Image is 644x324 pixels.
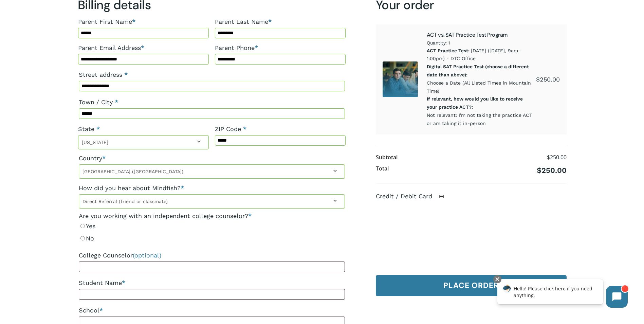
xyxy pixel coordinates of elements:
[124,71,128,78] abbr: required
[490,274,634,314] iframe: Chatbot
[427,39,536,47] span: Quantity: 1
[78,137,208,147] span: Colorado
[427,31,508,38] a: ACT vs. SAT Practice Test Program
[376,163,389,176] th: Total
[248,212,252,219] abbr: required
[435,193,448,201] img: Credit / Debit Card
[376,152,398,163] th: Subtotal
[381,207,559,264] iframe: Secure payment input frame
[427,95,536,127] p: Not relevant: I'm not taking the practice ACT or am taking it in-person
[96,125,100,132] abbr: required
[79,164,345,179] span: Country
[427,63,534,79] dt: Digital SAT Practice Test (choose a different date than above):
[79,182,345,194] label: How did you hear about Mindfish?
[79,232,345,245] label: No
[78,42,209,54] label: Parent Email Address
[383,61,418,97] img: ACT SAT Pactice Test 1
[243,125,246,132] abbr: required
[79,220,345,232] label: Yes
[547,154,550,161] span: $
[115,98,118,106] abbr: required
[215,123,346,135] label: ZIP Code
[536,76,560,83] bdi: 250.00
[427,95,534,111] dt: If relevant, how would you like to receive your practice ACT?:
[79,304,345,317] label: School
[80,224,85,228] input: Yes
[78,16,209,28] label: Parent First Name
[79,166,345,177] span: United States (US)
[79,249,345,262] label: College Counselor
[79,96,345,108] label: Town / City
[376,193,451,200] label: Credit / Debit Card
[215,42,346,54] label: Parent Phone
[547,154,567,161] bdi: 250.00
[78,123,209,135] label: State
[427,47,470,55] dt: ACT Practice Test:
[537,166,541,175] span: $
[79,212,252,220] legend: Are you working with an independent college counselor?
[376,275,567,296] button: Place order
[536,76,540,83] span: $
[427,47,536,63] p: [DATE] ([DATE], 9am-1:00pm) - DTC Office
[427,63,536,95] p: Choose a Date (All Listed Times in Mountain Time)
[79,69,345,81] label: Street address
[78,135,209,149] span: State
[133,252,161,259] span: (optional)
[215,16,346,28] label: Parent Last Name
[79,152,345,164] label: Country
[79,194,345,209] span: Direct Referral (friend or classmate)
[79,196,345,206] span: Direct Referral (friend or classmate)
[80,236,85,240] input: No
[79,277,345,289] label: Student Name
[537,166,567,175] bdi: 250.00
